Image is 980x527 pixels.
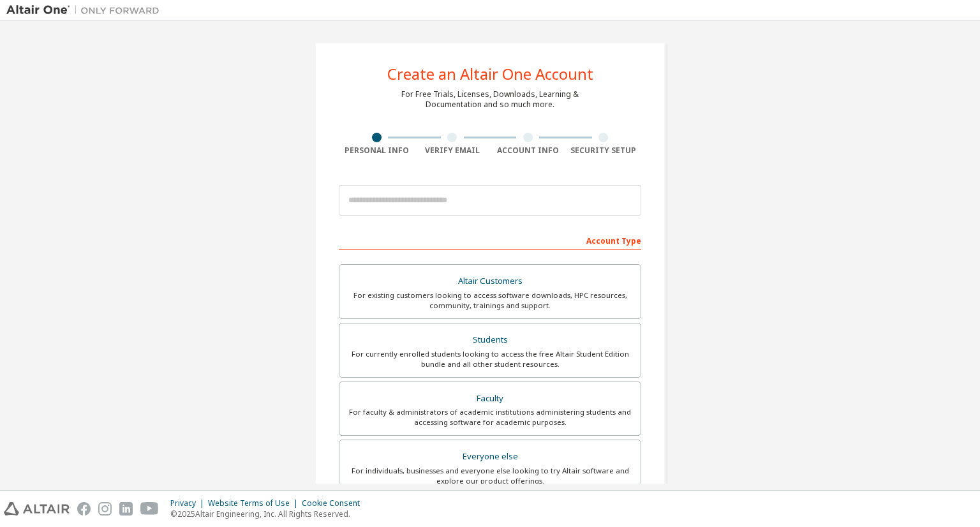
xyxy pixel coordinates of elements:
[119,502,133,516] img: linkedin.svg
[140,502,159,516] img: youtube.svg
[98,502,112,516] img: instagram.svg
[347,272,633,290] div: Altair Customers
[339,145,415,156] div: Personal Info
[170,498,208,508] div: Privacy
[6,4,166,17] img: Altair One
[347,407,633,427] div: For faculty & administrators of academic institutions administering students and accessing softwa...
[490,145,566,156] div: Account Info
[415,145,491,156] div: Verify Email
[347,390,633,408] div: Faculty
[170,508,367,519] p: © 2025 Altair Engineering, Inc. All Rights Reserved.
[4,502,70,516] img: altair_logo.svg
[347,466,633,486] div: For individuals, businesses and everyone else looking to try Altair software and explore our prod...
[566,145,642,156] div: Security Setup
[302,498,367,508] div: Cookie Consent
[347,290,633,311] div: For existing customers looking to access software downloads, HPC resources, community, trainings ...
[77,502,91,516] img: facebook.svg
[387,66,593,82] div: Create an Altair One Account
[347,331,633,349] div: Students
[339,230,641,250] div: Account Type
[347,448,633,466] div: Everyone else
[401,89,579,110] div: For Free Trials, Licenses, Downloads, Learning & Documentation and so much more.
[208,498,302,508] div: Website Terms of Use
[347,349,633,369] div: For currently enrolled students looking to access the free Altair Student Edition bundle and all ...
